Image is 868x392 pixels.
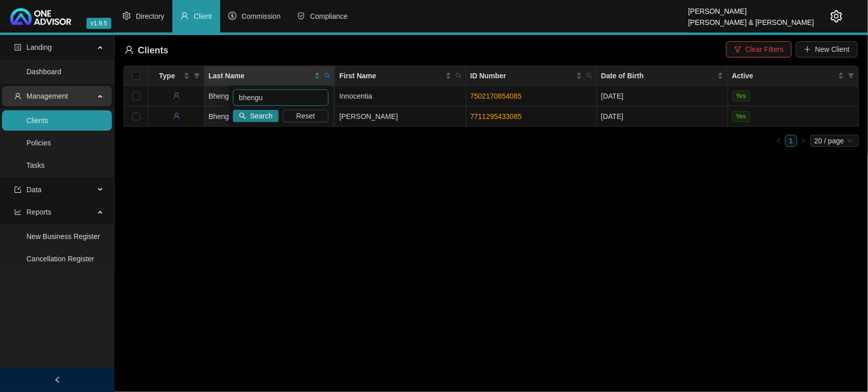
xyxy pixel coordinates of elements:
div: Page Size [811,135,859,147]
a: Policies [26,139,51,147]
span: setting [123,12,131,20]
th: First Name [335,66,466,86]
span: safety [297,12,305,20]
th: Type [148,66,204,86]
span: filter [194,73,200,79]
span: v1.9.5 [86,18,111,29]
span: Reset [296,110,315,122]
td: [PERSON_NAME] [335,106,466,127]
th: Date of Birth [597,66,728,86]
a: 1 [786,135,797,146]
span: Reports [26,208,51,216]
span: setting [830,10,843,22]
span: Data [26,186,42,194]
span: 20 / page [815,135,855,146]
td: Bhengu [204,86,335,106]
button: Reset [283,110,328,122]
span: Clients [138,45,168,55]
span: search [584,68,594,83]
th: Active [728,66,859,86]
a: Dashboard [26,68,62,76]
td: Bhengu [204,106,335,127]
button: New Client [796,41,858,57]
span: Yes [732,91,751,102]
input: Search Last Name [233,89,328,106]
span: search [322,68,333,83]
li: 1 [785,135,797,147]
span: filter [848,73,854,79]
span: user [14,93,21,100]
span: Client [194,12,212,20]
span: Clear Filters [745,44,784,55]
span: Date of Birth [601,70,715,81]
button: right [797,135,810,147]
a: Cancellation Register [26,255,94,263]
th: ID Number [466,66,597,86]
div: [PERSON_NAME] [689,3,814,14]
span: user [173,92,180,99]
span: Compliance [310,12,348,20]
span: filter [734,46,741,53]
img: 2df55531c6924b55f21c4cf5d4484680-logo-light.svg [10,8,71,25]
td: Innocentia [335,86,466,106]
span: import [14,186,21,193]
td: [DATE] [597,106,728,127]
span: Management [26,92,68,100]
span: First Name [339,70,443,81]
span: Search [250,110,273,122]
a: Tasks [26,161,45,169]
li: Next Page [797,135,810,147]
span: New Client [815,44,850,55]
a: Clients [26,116,48,125]
span: Landing [26,43,52,51]
span: Yes [732,111,751,122]
button: Clear Filters [726,41,792,57]
span: search [324,73,331,79]
span: right [800,138,806,144]
div: [PERSON_NAME] & [PERSON_NAME] [689,14,814,25]
button: Search [233,110,279,122]
span: Last Name [208,70,312,81]
a: 7502170854085 [470,92,522,100]
span: filter [192,68,202,83]
a: 7711295433085 [470,112,522,120]
span: user [125,45,134,54]
span: Type [153,70,182,81]
span: plus [804,46,811,53]
button: left [773,135,785,147]
span: search [454,68,464,83]
span: left [776,138,782,144]
span: line-chart [14,208,21,216]
td: [DATE] [597,86,728,106]
span: search [586,73,592,79]
span: user [173,112,180,119]
span: Directory [136,12,164,20]
a: New Business Register [26,232,100,240]
span: filter [846,68,856,83]
span: left [54,376,61,383]
span: Active [732,70,836,81]
span: dollar [228,12,236,20]
span: Commission [242,12,281,20]
span: ID Number [470,70,574,81]
span: search [239,112,246,119]
li: Previous Page [773,135,785,147]
span: profile [14,44,21,51]
span: user [181,12,189,20]
span: search [456,73,462,79]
